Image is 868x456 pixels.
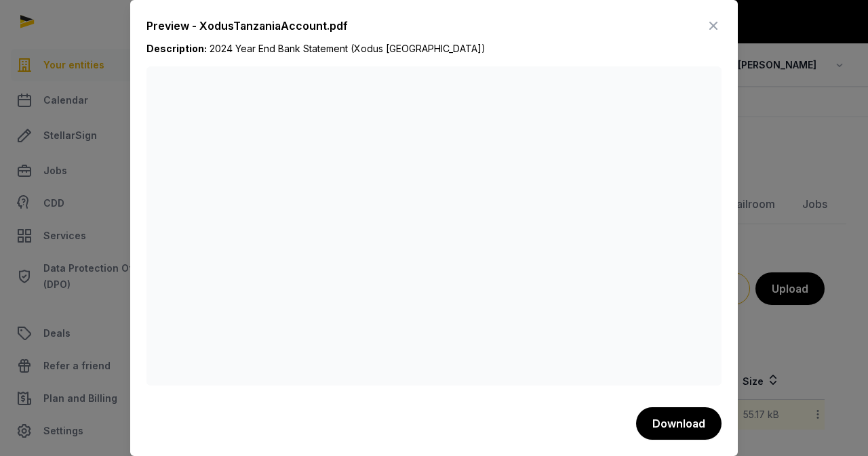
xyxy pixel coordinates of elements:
b: Description: [146,43,207,54]
div: Preview - XodusTanzaniaAccount.pdf [146,18,348,34]
button: Download [636,407,722,440]
span: 2024 Year End Bank Statement (Xodus [GEOGRAPHIC_DATA]) [210,43,486,54]
iframe: Chat Widget [800,391,868,456]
